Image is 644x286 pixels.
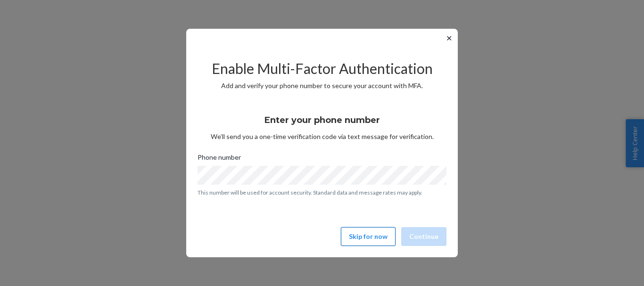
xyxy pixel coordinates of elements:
[264,114,380,126] h3: Enter your phone number
[341,227,396,246] button: Skip for now
[198,81,446,90] p: Add and verify your phone number to secure your account with MFA.
[198,106,446,141] div: We’ll send you a one-time verification code via text message for verification.
[444,33,454,44] button: ✕
[401,227,446,246] button: Continue
[198,153,241,166] span: Phone number
[198,188,446,196] p: This number will be used for account security. Standard data and message rates may apply.
[198,61,446,76] h2: Enable Multi-Factor Authentication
